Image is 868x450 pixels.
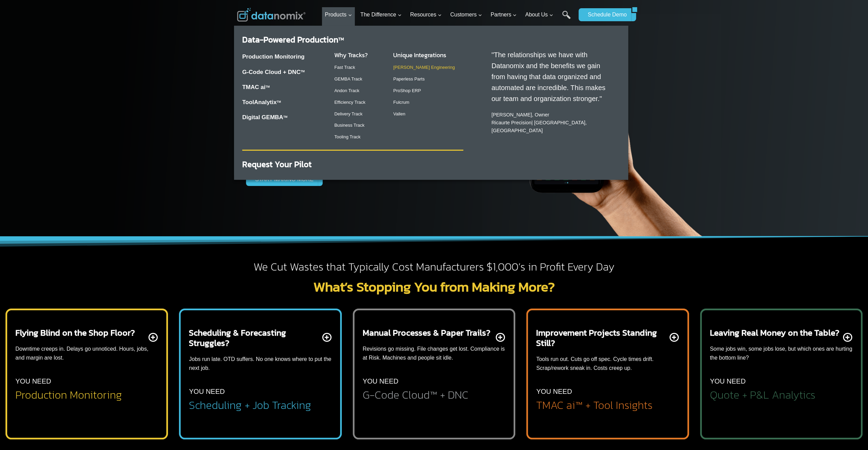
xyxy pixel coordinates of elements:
[710,389,815,400] h2: Quote + P&L Analytics
[242,114,287,121] a: Digital GEMBATM
[237,280,631,293] h2: What’s Stopping You from Making More?
[393,88,421,93] a: ProShop ERP
[189,386,224,397] p: YOU NEED
[363,327,490,338] h2: Manual Processes & Paper Trails?
[242,69,305,75] a: G-Code Cloud + DNCTM
[334,100,365,105] a: Efficiency Track
[393,111,405,116] a: Vallen
[363,376,398,387] p: YOU NEED
[710,376,746,387] p: YOU NEED
[393,65,455,70] a: [PERSON_NAME] Engineering
[322,4,575,26] nav: Primary Navigation
[393,76,425,82] a: Paperless Parts
[710,345,853,362] p: Some jobs win, some jobs lose, but which ones are hurting the bottom line?
[363,389,468,400] h2: G-Code Cloud™ + DNC
[579,8,631,21] a: Schedule Demo
[242,84,270,90] a: TMAC aiTM
[393,100,409,105] a: Fulcrum
[242,99,277,105] a: ToolAnalytix
[491,111,613,135] p: [PERSON_NAME], Owner | [GEOGRAPHIC_DATA], [GEOGRAPHIC_DATA]
[265,85,270,88] sup: TM
[536,400,652,411] h2: TMAC ai™ + Tool Insights
[15,327,135,338] h2: Flying Blind on the Shop Floor?
[334,88,359,93] a: Andon Track
[334,123,364,128] a: Business Track
[334,50,368,60] a: Why Tracks?
[338,36,344,42] sup: TM
[536,355,679,372] p: Tools run out. Cuts go off spec. Cycle times drift. Scrap/rework sneak in. Costs creep up.
[3,329,113,447] iframe: Popup CTA
[562,11,571,26] a: Search
[242,34,344,46] a: Data-Powered ProductionTM
[536,327,668,348] h2: Improvement Projects Standing Still?
[410,10,442,19] span: Resources
[154,85,180,91] span: State/Region
[189,355,332,372] p: Jobs run late. OTD suffers. No one knows where to put the next job.
[300,70,305,73] sup: TM
[334,111,362,116] a: Delivery Track
[363,345,505,362] p: Revisions go missing. File changes get lost. Compliance is at Risk. Machines and people sit idle.
[334,65,355,70] a: Fast Track
[525,10,553,19] span: About Us
[491,10,517,19] span: Partners
[237,8,306,22] img: Datanomix
[189,327,321,348] h2: Scheduling & Forecasting Struggles?
[710,327,839,338] h2: Leaving Real Money on the Table?
[491,120,531,125] a: Ricaurte Precision
[189,400,311,411] h2: Scheduling + Job Tracking
[491,49,613,104] p: "The relationships we have with Datanomix and the benefits we gain from having that data organize...
[450,10,482,19] span: Customers
[325,10,352,19] span: Products
[242,53,305,60] a: Production Monitoring
[393,50,463,60] h3: Unique Integrations
[536,386,572,397] p: YOU NEED
[277,100,281,103] a: TM
[242,158,312,170] a: Request Your Pilot
[93,153,115,158] a: Privacy Policy
[77,153,87,158] a: Terms
[154,0,176,7] span: Last Name
[334,76,362,82] a: GEMBA Track
[237,260,631,274] h2: We Cut Wastes that Typically Cost Manufacturers $1,000’s in Profit Every Day
[154,28,185,35] span: Phone number
[360,10,402,19] span: The Difference
[334,134,361,139] a: Tooling Track
[283,115,287,118] sup: TM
